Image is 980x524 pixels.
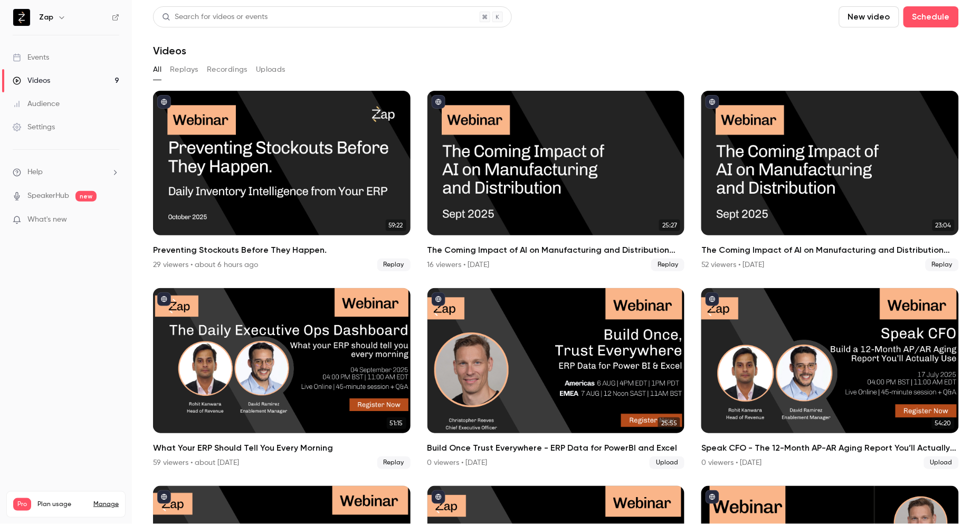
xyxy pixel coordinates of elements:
span: Plan usage [37,500,87,509]
div: 59 viewers • about [DATE] [153,458,239,468]
div: 0 viewers • [DATE] [427,458,488,468]
button: Gif picker [50,346,59,354]
button: Recordings [207,61,248,78]
span: 54:20 [932,417,955,429]
a: Manage [93,500,119,509]
span: Replay [377,259,411,271]
button: published [432,490,445,504]
span: 23:04 [933,220,955,231]
span: new [75,191,97,202]
span: Upload [924,456,959,469]
span: Replay [377,456,411,469]
button: published [706,95,719,109]
button: Emoji picker [33,346,42,354]
li: Speak CFO - The 12-Month AP-AR Aging Report You’ll Actually Use [701,288,959,469]
button: Send a message… [181,341,198,358]
div: Yes you can do this by clicking into a video and then you'll see the option to download the chat ... [8,91,173,226]
div: user says… [8,59,203,91]
h2: What Your ERP Should Tell You Every Morning [153,442,411,454]
div: [PERSON_NAME] • 2h ago [17,273,100,279]
span: What's new [27,214,67,225]
li: What Your ERP Should Tell You Every Morning [153,288,411,469]
button: published [706,490,719,504]
div: Events [13,52,49,63]
li: help-dropdown-opener [13,167,119,178]
p: Active 1h ago [51,13,98,24]
button: Upload attachment [16,346,25,354]
a: 51:15What Your ERP Should Tell You Every Morning59 viewers • about [DATE]Replay [153,288,411,469]
a: 59:22Preventing Stockouts Before They Happen.29 viewers • about 6 hours agoReplay [153,91,411,271]
h2: The Coming Impact of AI on Manufacturing and Distribution ([GEOGRAPHIC_DATA]) [427,244,685,256]
div: Yes you can do this by clicking into a video and then you'll see the option to download the chat ... [17,97,165,138]
div: 29 viewers • about 6 hours ago [153,260,258,270]
button: Schedule [903,6,959,27]
h2: Build Once Trust Everywhere - ERP Data for PowerBI and Excel [427,442,685,454]
button: New video [839,6,899,27]
a: SpeakerHub [27,190,69,202]
button: published [432,292,445,306]
div: 0 viewers • [DATE] [701,458,762,468]
button: published [432,95,445,109]
button: published [706,292,719,306]
button: All [153,61,161,78]
h6: Zap [39,12,53,23]
div: Videos [13,75,50,86]
div: Hello [8,28,44,51]
span: Pro [13,498,31,511]
div: thanks [PERSON_NAME]! perfect [65,290,203,313]
div: Tim says… [8,227,203,290]
button: published [157,490,171,504]
img: Zap [13,9,30,26]
div: 52 viewers • [DATE] [701,260,764,270]
span: Replay [926,259,959,271]
span: 59:22 [386,220,406,231]
li: Build Once Trust Everywhere - ERP Data for PowerBI and Excel [427,288,685,469]
div: Hello [17,34,36,45]
div: Here's a description of how to do it as well: ​ [17,233,165,264]
div: Settings [13,122,55,132]
span: Help [27,167,43,178]
div: Tim says… [8,28,203,60]
div: hi! [176,59,203,82]
div: Here's a description of how to do it as well:[URL][DOMAIN_NAME]​[PERSON_NAME] • 2h ago [8,227,173,271]
div: thanks [PERSON_NAME]! perfect [74,296,194,307]
div: Tim says… [8,91,203,227]
div: 16 viewers • [DATE] [427,260,490,270]
button: Start recording [67,346,75,354]
span: 25:55 [658,417,680,429]
div: Close [185,4,204,23]
div: user says… [8,290,203,326]
button: go back [7,4,27,24]
textarea: Message… [9,323,202,341]
li: The Coming Impact of AI on Manufacturing and Distribution (USA) [427,91,685,271]
h2: Speak CFO - The 12-Month AP-AR Aging Report You’ll Actually Use [701,442,959,454]
a: 25:27The Coming Impact of AI on Manufacturing and Distribution ([GEOGRAPHIC_DATA])16 viewers • [D... [427,91,685,271]
h2: Preventing Stockouts Before They Happen. [153,244,411,256]
span: Replay [651,259,684,271]
h2: The Coming Impact of AI on Manufacturing and Distribution (EMEA) [701,244,959,256]
button: published [157,95,171,109]
img: Profile image for Tim [30,6,47,23]
span: 51:15 [387,417,406,429]
button: Uploads [256,61,286,78]
h1: [PERSON_NAME] [51,5,120,13]
a: 54:20Speak CFO - The 12-Month AP-AR Aging Report You’ll Actually Use0 viewers • [DATE]Upload [701,288,959,469]
li: The Coming Impact of AI on Manufacturing and Distribution (EMEA) [701,91,959,271]
section: Videos [153,6,959,518]
a: [URL][DOMAIN_NAME] [34,244,117,253]
a: 25:55Build Once Trust Everywhere - ERP Data for PowerBI and Excel0 viewers • [DATE]Upload [427,288,685,469]
li: Preventing Stockouts Before They Happen. [153,91,411,271]
h1: Videos [153,44,186,57]
span: Upload [650,456,684,469]
button: published [157,292,171,306]
div: Search for videos or events [162,12,268,23]
button: Home [165,4,185,24]
button: Replays [170,61,198,78]
span: 25:27 [659,220,680,231]
a: 23:04The Coming Impact of AI on Manufacturing and Distribution (EMEA)52 viewers • [DATE]Replay [701,91,959,271]
div: hi! [185,65,194,76]
div: Audience [13,99,60,109]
